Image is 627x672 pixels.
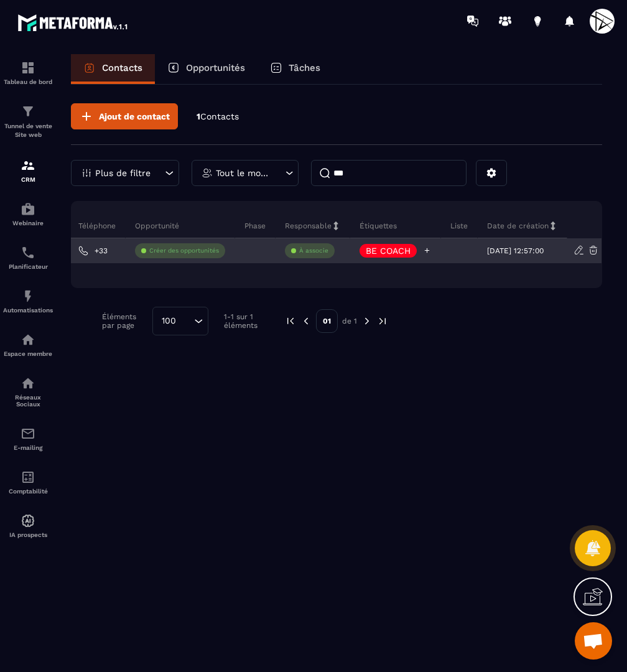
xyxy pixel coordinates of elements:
a: formationformationCRM [3,149,53,192]
span: Ajout de contact [99,110,170,123]
p: 1 [197,111,239,123]
img: automations [21,202,35,217]
p: Opportunité [135,221,179,231]
p: Tableau de bord [3,78,53,85]
a: Contacts [71,54,155,84]
img: logo [17,11,129,34]
img: prev [285,315,296,327]
div: Ouvrir le chat [575,622,612,660]
p: Tâches [289,62,320,73]
a: automationsautomationsAutomatisations [3,279,53,323]
a: emailemailE-mailing [3,417,53,460]
p: Éléments par page [102,312,146,330]
img: next [361,315,373,327]
p: BE COACH [366,246,411,255]
p: Tout le monde [216,169,271,177]
p: E-mailing [3,444,53,451]
p: Webinaire [3,220,53,226]
img: email [21,426,35,441]
p: Phase [244,221,266,231]
p: Opportunités [186,62,245,73]
p: Liste [450,221,468,231]
p: [DATE] 12:57:00 [487,246,544,255]
img: automations [21,289,35,304]
p: CRM [3,176,53,183]
img: automations [21,513,35,528]
a: formationformationTableau de bord [3,51,53,95]
img: prev [300,315,312,327]
img: formation [21,158,35,173]
p: Contacts [102,62,142,73]
a: accountantaccountantComptabilité [3,460,53,504]
div: Search for option [152,307,208,335]
a: Opportunités [155,54,258,84]
img: accountant [21,470,35,485]
p: Étiquettes [360,221,397,231]
p: Téléphone [78,221,116,231]
img: scheduler [21,245,35,260]
a: formationformationTunnel de vente Site web [3,95,53,149]
img: formation [21,104,35,119]
span: Contacts [200,111,239,121]
p: Date de création [487,221,549,231]
p: À associe [299,246,328,255]
a: automationsautomationsEspace membre [3,323,53,366]
a: Tâches [258,54,333,84]
p: Créer des opportunités [149,246,219,255]
p: de 1 [342,316,357,326]
p: IA prospects [3,531,53,538]
p: Tunnel de vente Site web [3,122,53,139]
img: next [377,315,388,327]
a: automationsautomationsWebinaire [3,192,53,236]
img: formation [21,60,35,75]
p: 01 [316,309,338,333]
a: social-networksocial-networkRéseaux Sociaux [3,366,53,417]
p: Automatisations [3,307,53,314]
p: Espace membre [3,350,53,357]
p: Réseaux Sociaux [3,394,53,408]
img: social-network [21,376,35,391]
p: Plus de filtre [95,169,151,177]
a: schedulerschedulerPlanificateur [3,236,53,279]
span: 100 [157,314,180,328]
input: Search for option [180,314,191,328]
p: 1-1 sur 1 éléments [224,312,266,330]
a: +33 [78,246,108,256]
p: Comptabilité [3,488,53,495]
img: automations [21,332,35,347]
button: Ajout de contact [71,103,178,129]
p: Planificateur [3,263,53,270]
p: Responsable [285,221,332,231]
